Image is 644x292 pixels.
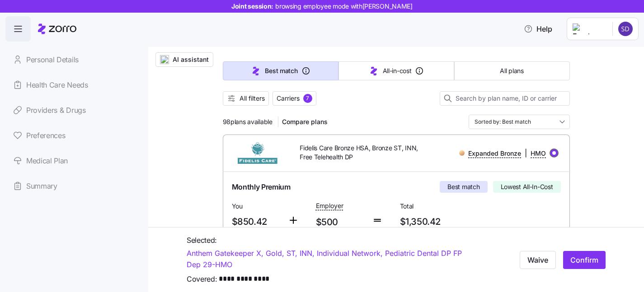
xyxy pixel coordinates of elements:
[524,23,552,34] span: Help
[563,250,606,269] button: Confirm
[5,97,134,123] a: Providers & Drugs
[5,173,134,199] a: Summary
[316,215,365,230] span: $500
[383,66,412,75] span: All-in-cost
[5,148,134,173] a: Medical Plan
[273,91,316,106] button: Carriers7
[5,123,134,148] a: Preferences
[265,66,297,75] span: Best match
[527,254,548,265] span: Waive
[469,115,570,129] input: Order by dropdown
[573,23,605,34] img: Employer logo
[570,254,598,265] span: Confirm
[501,182,553,191] span: Lowest All-In-Cost
[173,55,209,64] span: AI assistant
[160,55,169,64] img: ai-icon.png
[232,214,281,229] span: $850.42
[468,149,521,158] span: Expanded Bronze
[400,202,477,211] span: Total
[440,91,570,106] input: Search by plan name, ID or carrier
[303,94,312,103] div: 7
[520,250,556,269] button: Waive
[230,142,286,164] img: Fidelis Care
[277,94,300,103] span: Carriers
[300,144,420,162] span: Fidelis Care Bronze HSA, Bronze ST, INN, Free Telehealth DP
[232,181,291,193] span: Monthly Premium
[240,94,265,103] span: All filters
[5,72,134,97] a: Health Care Needs
[187,235,217,246] span: Selected:
[618,22,633,36] img: 297bccb944049a049afeaf12b70407e1
[447,182,479,191] span: Best match
[155,52,213,67] button: AI assistant
[316,201,343,210] span: Employer
[531,149,546,158] span: HMO
[517,20,559,38] button: Help
[400,214,477,229] span: $1,350.42
[231,2,413,11] span: Joint session:
[282,117,328,126] span: Compare plans
[223,91,269,106] button: All filters
[223,117,273,126] span: 98 plans available
[187,273,217,285] span: Covered:
[232,202,281,211] span: You
[275,2,413,11] span: browsing employee mode with [PERSON_NAME]
[5,47,134,72] a: Personal Details
[500,66,523,75] span: All plans
[278,115,331,129] button: Compare plans
[459,148,546,159] div: |
[187,248,464,270] a: Anthem Gatekeeper X, Gold, ST, INN, Individual Network, Pediatric Dental DP FP Dep 29-HMO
